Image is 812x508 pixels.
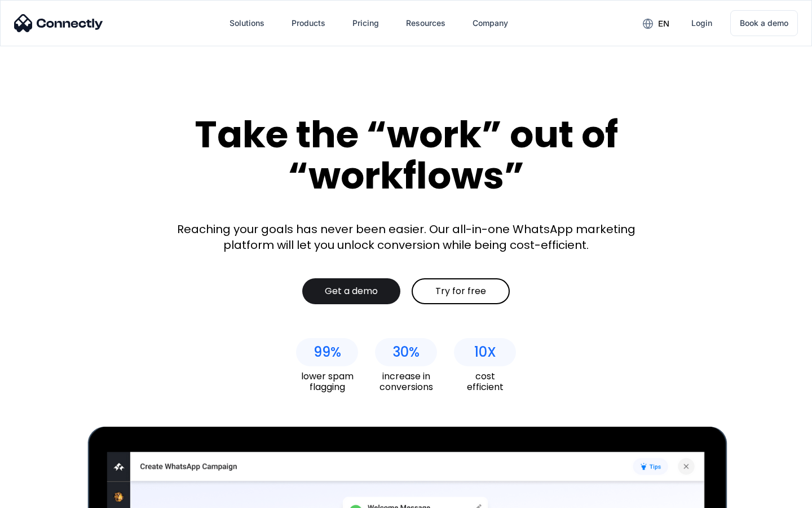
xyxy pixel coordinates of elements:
[406,15,445,31] div: Resources
[23,488,68,504] ul: Language list
[682,10,721,37] a: Login
[169,221,643,253] div: Reaching your goals has never been easier. Our all-in-one WhatsApp marketing platform will let yo...
[230,15,264,31] div: Solutions
[14,14,103,32] img: Connectly Logo
[412,278,510,304] a: Try for free
[314,344,341,360] div: 99%
[474,344,496,360] div: 10X
[375,371,437,392] div: increase in conversions
[325,286,378,297] div: Get a demo
[392,344,420,360] div: 30%
[296,371,358,392] div: lower spam flagging
[292,15,325,31] div: Products
[11,488,68,504] aside: Language selected: English
[435,286,486,297] div: Try for free
[473,15,508,31] div: Company
[454,371,516,392] div: cost efficient
[730,10,798,36] a: Book a demo
[152,114,660,196] div: Take the “work” out of “workflows”
[352,15,379,31] div: Pricing
[691,15,712,31] div: Login
[658,16,669,32] div: en
[343,10,388,37] a: Pricing
[302,278,400,304] a: Get a demo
